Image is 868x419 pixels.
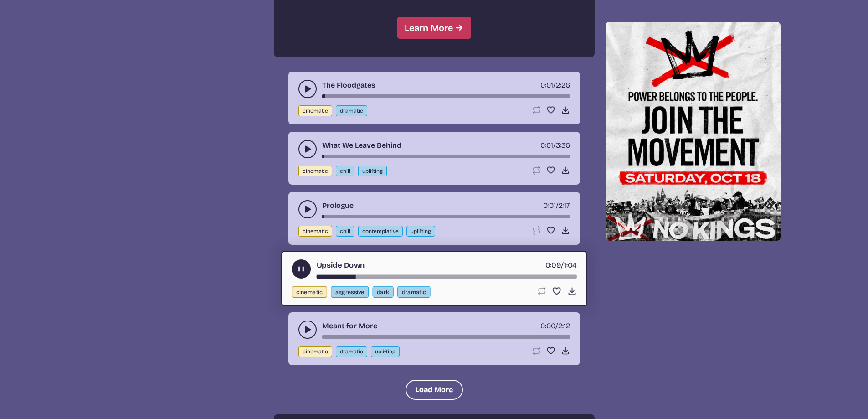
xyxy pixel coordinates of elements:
button: dramatic [397,286,430,298]
button: aggressive [331,286,369,298]
a: Upside Down [316,259,365,271]
div: song-time-bar [316,275,576,279]
button: Loop [536,286,546,296]
img: Help save our democracy! [606,22,781,241]
button: Favorite [546,105,555,114]
button: Load More [406,380,463,400]
button: dramatic [336,105,367,116]
button: cinematic [298,226,332,237]
div: / [540,140,570,151]
span: 2:26 [556,81,570,89]
span: timer [545,260,561,269]
button: dramatic [336,346,367,357]
button: dark [372,286,393,298]
span: timer [540,81,553,89]
button: Favorite [546,346,555,355]
button: chill [336,166,354,176]
div: song-time-bar [322,94,570,98]
button: play-pause toggle [298,80,317,98]
span: timer [540,321,555,330]
div: / [540,80,570,91]
button: Favorite [546,166,555,175]
a: The Floodgates [322,80,375,91]
span: 1:04 [564,260,576,269]
span: 2:17 [559,201,570,210]
button: play-pause toggle [298,200,317,218]
button: play-pause toggle [298,140,317,158]
a: What We Leave Behind [322,140,401,151]
button: uplifting [371,346,400,357]
button: cinematic [298,166,332,176]
a: Prologue [322,200,354,211]
div: / [540,321,570,331]
button: cinematic [298,346,332,357]
button: uplifting [406,226,435,237]
button: Favorite [546,226,555,235]
span: timer [543,201,556,210]
div: song-time-bar [322,335,570,339]
button: cinematic [298,105,332,116]
button: Loop [532,226,541,235]
div: song-time-bar [322,215,570,218]
button: contemplative [358,226,403,237]
div: / [545,259,576,271]
button: cinematic [292,286,327,298]
button: Loop [532,166,541,175]
button: Favorite [552,286,561,296]
a: Meant for More [322,321,377,331]
span: 3:36 [556,141,570,150]
button: uplifting [358,166,387,176]
button: Loop [532,105,541,114]
span: 2:12 [558,321,570,330]
span: timer [540,141,553,150]
button: play-pause toggle [292,259,311,279]
button: chill [336,226,354,237]
div: / [543,200,570,211]
a: Learn More [397,17,471,39]
div: song-time-bar [322,155,570,158]
button: play-pause toggle [298,321,317,339]
button: Loop [532,346,541,355]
